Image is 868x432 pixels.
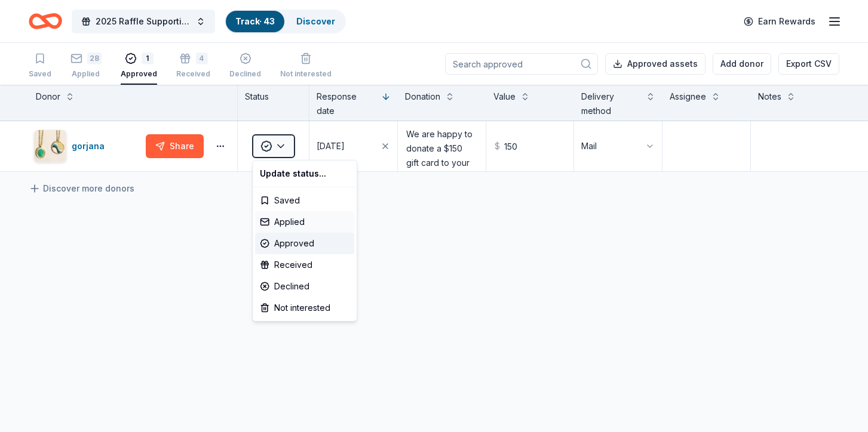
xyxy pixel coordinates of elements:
[255,211,354,233] div: Applied
[255,190,354,211] div: Saved
[255,276,354,297] div: Declined
[255,163,354,184] div: Update status...
[255,297,354,319] div: Not interested
[255,254,354,276] div: Received
[255,233,354,254] div: Approved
